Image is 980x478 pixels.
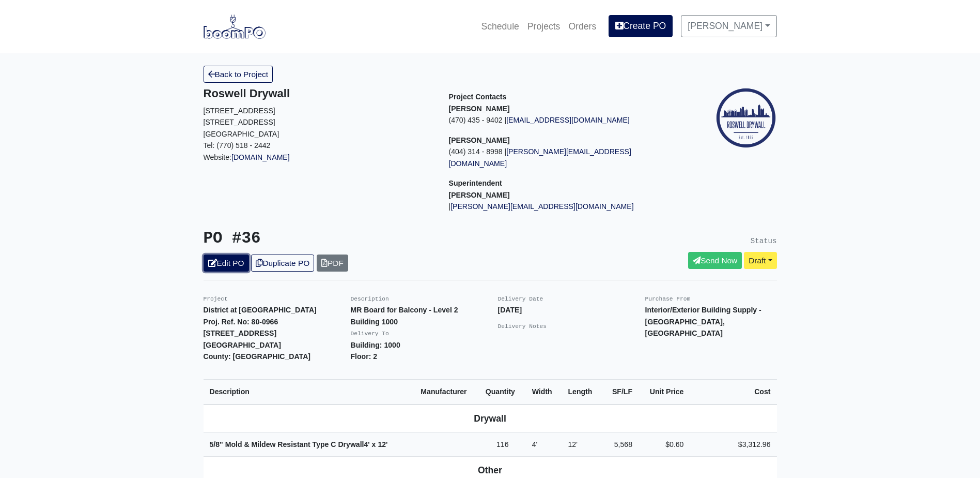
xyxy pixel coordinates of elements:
[602,432,639,457] td: 5,568
[204,229,483,248] h3: PO #36
[204,87,433,100] h5: Roswell Drywall
[414,379,479,404] th: Manufacturer
[449,191,510,199] strong: [PERSON_NAME]
[204,116,433,128] p: [STREET_ADDRESS]
[449,201,679,213] p: |
[351,306,458,326] strong: MR Board for Balcony - Level 2 Building 1000
[639,432,690,457] td: $0.60
[602,379,639,404] th: SF/LF
[526,379,562,404] th: Width
[639,379,690,404] th: Unit Price
[204,105,433,117] p: [STREET_ADDRESS]
[449,104,510,113] strong: [PERSON_NAME]
[532,440,538,449] span: 4'
[609,15,673,37] a: Create PO
[498,296,543,302] small: Delivery Date
[449,136,510,144] strong: [PERSON_NAME]
[477,15,523,38] a: Schedule
[204,87,433,163] div: Website:
[449,114,679,126] p: (470) 435 - 9402 |
[449,146,679,169] p: (404) 314 - 8998 |
[204,318,278,326] strong: Proj. Ref. No: 80-0966
[204,352,311,361] strong: County: [GEOGRAPHIC_DATA]
[479,432,526,457] td: 116
[564,15,600,38] a: Orders
[506,116,630,124] a: [EMAIL_ADDRESS][DOMAIN_NAME]
[449,147,631,168] a: [PERSON_NAME][EMAIL_ADDRESS][DOMAIN_NAME]
[351,341,400,349] strong: Building: 1000
[378,440,387,449] span: 12'
[450,202,633,211] a: [PERSON_NAME][EMAIL_ADDRESS][DOMAIN_NAME]
[523,15,565,38] a: Projects
[681,15,776,37] a: [PERSON_NAME]
[364,440,370,449] span: 4'
[744,252,776,269] a: Draft
[204,341,281,349] strong: [GEOGRAPHIC_DATA]
[204,296,228,302] small: Project
[204,66,273,83] a: Back to Project
[751,237,777,245] small: Status
[498,323,547,330] small: Delivery Notes
[478,465,502,475] b: Other
[498,306,522,314] strong: [DATE]
[204,140,433,152] p: Tel: (770) 518 - 2442
[562,379,602,404] th: Length
[690,432,776,457] td: $3,312.96
[688,252,742,269] a: Send Now
[317,255,348,272] a: PDF
[204,306,317,314] strong: District at [GEOGRAPHIC_DATA]
[351,331,389,337] small: Delivery To
[479,379,526,404] th: Quantity
[568,440,577,449] span: 12'
[351,296,389,302] small: Description
[204,255,249,272] a: Edit PO
[204,329,277,337] strong: [STREET_ADDRESS]
[231,153,290,161] a: [DOMAIN_NAME]
[210,440,388,449] strong: 5/8" Mold & Mildew Resistant Type C Drywall
[204,128,433,140] p: [GEOGRAPHIC_DATA]
[372,440,376,449] span: x
[645,296,691,302] small: Purchase From
[449,93,507,101] span: Project Contacts
[449,179,502,187] span: Superintendent
[645,304,777,339] p: Interior/Exterior Building Supply - [GEOGRAPHIC_DATA], [GEOGRAPHIC_DATA]
[690,379,776,404] th: Cost
[204,379,415,404] th: Description
[204,14,266,38] img: boomPO
[474,413,506,424] b: Drywall
[351,352,378,361] strong: Floor: 2
[251,255,314,272] a: Duplicate PO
